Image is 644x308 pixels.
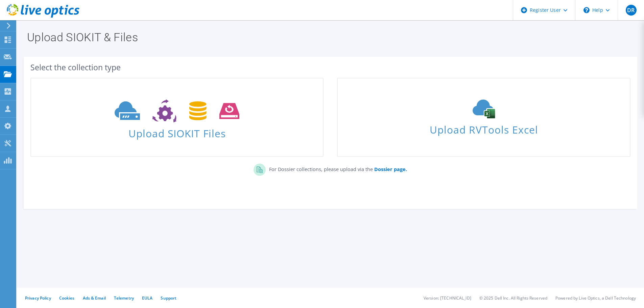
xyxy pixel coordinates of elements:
[30,64,630,71] div: Select the collection type
[626,5,637,16] span: DR
[161,295,176,301] a: Support
[27,31,630,43] h1: Upload SIOKIT & Files
[142,295,152,301] a: EULA
[30,78,324,157] a: Upload SIOKIT Files
[266,164,407,173] p: For Dossier collections, please upload via the
[59,295,75,301] a: Cookies
[31,124,323,139] span: Upload SIOKIT Files
[555,295,636,301] li: Powered by Live Optics, a Dell Technology
[583,7,590,13] svg: \n
[374,166,407,172] b: Dossier page.
[373,166,407,172] a: Dossier page.
[424,295,471,301] li: Version: [TECHNICAL_ID]
[479,295,547,301] li: © 2025 Dell Inc. All Rights Reserved
[114,295,134,301] a: Telemetry
[338,121,629,135] span: Upload RVTools Excel
[83,295,106,301] a: Ads & Email
[25,295,51,301] a: Privacy Policy
[337,78,630,157] a: Upload RVTools Excel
